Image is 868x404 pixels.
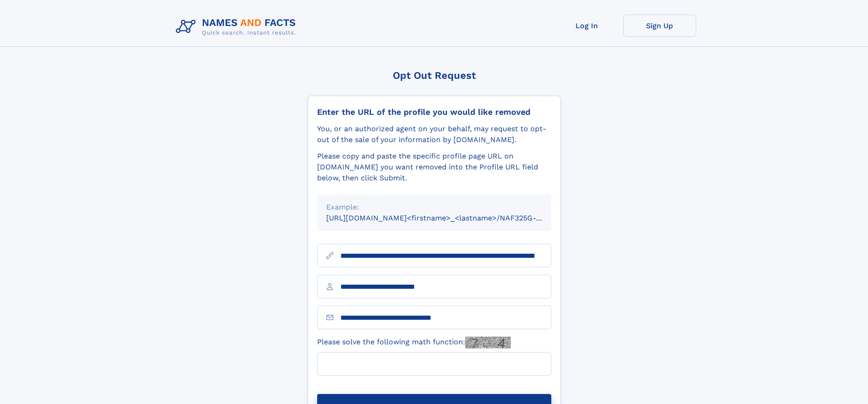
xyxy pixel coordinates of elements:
label: Please solve the following math function: [317,337,511,348]
div: Opt Out Request [308,70,561,81]
small: [URL][DOMAIN_NAME]<firstname>_<lastname>/NAF325G-xxxxxxxx [326,214,569,222]
a: Log In [550,15,623,37]
div: Enter the URL of the profile you would like removed [317,107,551,117]
div: Example: [326,202,542,213]
img: Logo Names and Facts [172,15,303,39]
div: Please copy and paste the specific profile page URL on [DOMAIN_NAME] you want removed into the Pr... [317,151,551,184]
div: You, or an authorized agent on your behalf, may request to opt-out of the sale of your informatio... [317,123,551,145]
a: Sign Up [623,15,696,37]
